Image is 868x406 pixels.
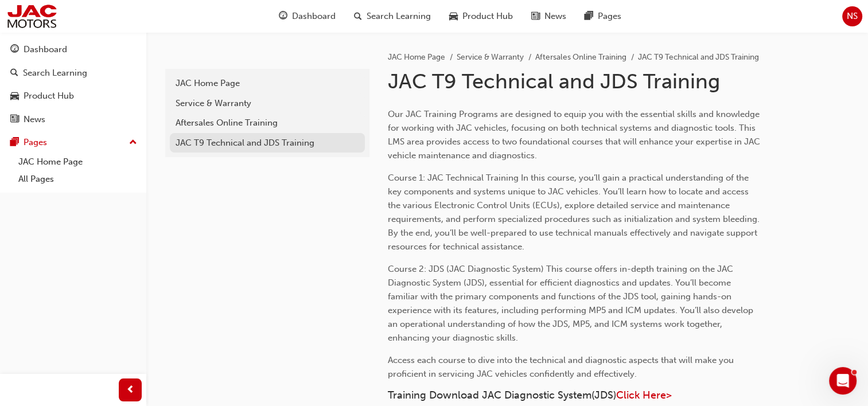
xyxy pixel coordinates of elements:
[5,85,142,107] a: Product Hub
[449,9,458,24] span: car-icon
[126,383,135,397] span: prev-icon
[170,133,365,153] a: JAC T9 Technical and JDS Training
[388,355,736,379] span: Access each course to dive into the technical and diagnostic aspects that will make you proficien...
[462,10,513,23] span: Product Hub
[176,77,359,90] div: JAC Home Page
[24,136,47,149] div: Pages
[10,115,19,125] span: news-icon
[10,45,19,55] span: guage-icon
[354,9,362,24] span: search-icon
[388,389,616,401] span: Training Download JAC Diagnostic System(JDS)
[522,5,575,28] a: news-iconNews
[388,173,762,252] span: Course 1: JAC Technical Training In this course, you’ll gain a practical understanding of the key...
[616,389,672,401] a: Click Here>
[544,10,566,23] span: News
[10,68,18,79] span: search-icon
[270,5,345,28] a: guage-iconDashboard
[23,67,87,80] div: Search Learning
[10,138,19,148] span: pages-icon
[5,37,142,132] button: DashboardSearch LearningProduct HubNews
[5,109,142,130] a: News
[10,91,19,101] span: car-icon
[531,9,540,24] span: news-icon
[847,10,858,23] span: NS
[24,113,45,126] div: News
[129,135,137,150] span: up-icon
[388,109,762,161] span: Our JAC Training Programs are designed to equip you with the essential skills and knowledge for w...
[24,43,67,56] div: Dashboard
[176,116,359,130] div: Aftersales Online Training
[388,264,756,343] span: Course 2: JDS (JAC Diagnostic System) This course offers in-depth training on the JAC Diagnostic ...
[585,9,593,24] span: pages-icon
[457,52,524,62] a: Service & Warranty
[176,136,359,150] div: JAC T9 Technical and JDS Training
[535,52,626,62] a: Aftersales Online Training
[6,3,58,29] img: jac-portal
[345,5,440,28] a: search-iconSearch Learning
[14,153,142,171] a: JAC Home Page
[5,132,142,153] button: Pages
[170,113,365,133] a: Aftersales Online Training
[842,6,862,26] button: NS
[292,10,336,23] span: Dashboard
[5,63,142,84] a: Search Learning
[367,10,431,23] span: Search Learning
[638,51,759,64] li: JAC T9 Technical and JDS Training
[5,39,142,60] a: Dashboard
[598,10,621,23] span: Pages
[279,9,287,24] span: guage-icon
[170,73,365,93] a: JAC Home Page
[24,89,74,103] div: Product Hub
[14,170,142,188] a: All Pages
[388,52,445,62] a: JAC Home Page
[440,5,522,28] a: car-iconProduct Hub
[388,69,764,94] h1: JAC T9 Technical and JDS Training
[829,367,857,395] iframe: Intercom live chat
[575,5,630,28] a: pages-iconPages
[170,93,365,114] a: Service & Warranty
[176,97,359,110] div: Service & Warranty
